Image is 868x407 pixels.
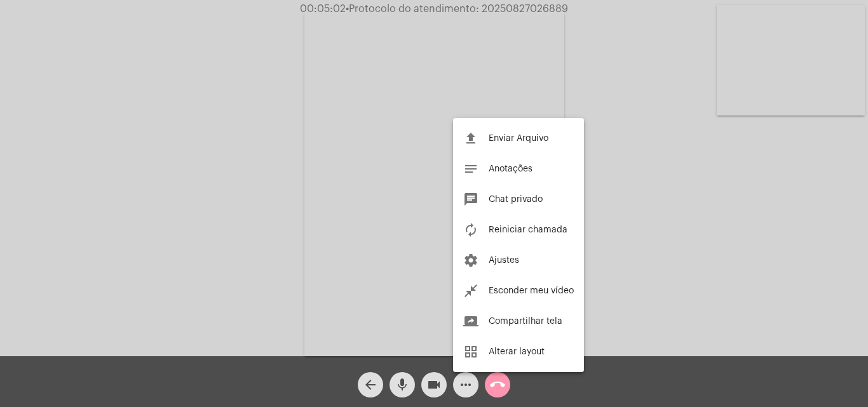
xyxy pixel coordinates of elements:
mat-icon: file_upload [463,131,478,146]
mat-icon: autorenew [463,222,478,237]
mat-icon: grid_view [463,344,478,359]
span: Compartilhar tela [489,317,562,326]
mat-icon: screen_share [463,314,478,329]
span: Reiniciar chamada [489,225,567,234]
span: Anotações [489,164,532,173]
span: Enviar Arquivo [489,134,548,143]
span: Ajustes [489,256,519,265]
mat-icon: chat [463,192,478,207]
mat-icon: notes [463,161,478,177]
span: Chat privado [489,195,543,204]
mat-icon: settings [463,253,478,268]
mat-icon: close_fullscreen [463,283,478,298]
span: Alterar layout [489,347,545,356]
span: Esconder meu vídeo [489,286,574,295]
